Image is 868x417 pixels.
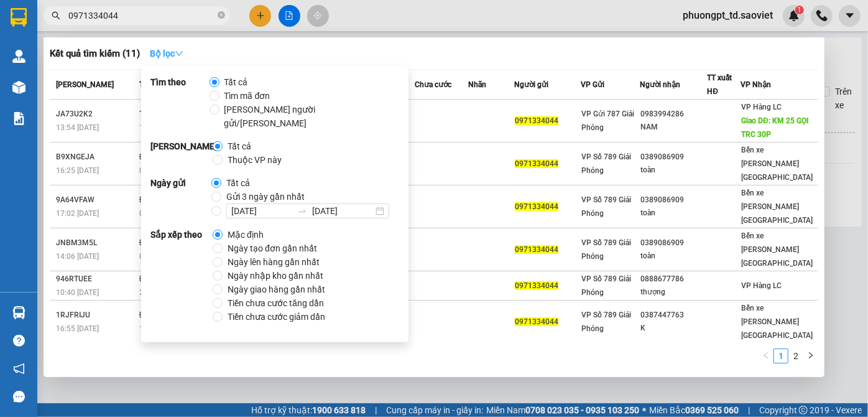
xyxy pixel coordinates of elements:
[52,11,60,20] span: search
[223,269,328,283] span: Ngày nhập kho gần nhất
[150,49,183,59] strong: Bộ lọc
[789,349,803,363] a: 2
[223,310,330,324] span: Tiền chưa cước giảm dần
[803,349,818,363] button: right
[56,123,99,132] span: 13:54 [DATE]
[641,286,707,299] div: thượng
[741,232,813,268] span: Bến xe [PERSON_NAME] [GEOGRAPHIC_DATA]
[56,80,114,89] span: [PERSON_NAME]
[582,274,632,297] span: VP Số 789 Giải Phóng
[741,146,813,182] span: Bến xe [PERSON_NAME] [GEOGRAPHIC_DATA]
[56,288,99,297] span: 10:40 [DATE]
[803,349,818,363] li: Next Page
[741,103,782,111] span: VP Hàng LC
[515,245,558,254] span: 0971334044
[807,352,815,359] span: right
[12,306,25,319] img: warehouse-icon
[223,283,330,296] span: Ngày giao hàng gần nhất
[12,81,25,94] img: warehouse-icon
[221,190,310,204] span: Gửi 3 ngày gần nhất
[56,151,136,164] div: B9XNGEJA
[223,296,329,310] span: Tiền chưa cước tăng dần
[515,281,558,290] span: 0971334044
[56,194,136,207] div: 9A64VFAW
[150,176,211,218] strong: Ngày gửi
[150,139,213,167] strong: [PERSON_NAME]
[56,209,99,218] span: 17:02 [DATE]
[297,206,307,216] span: swap-right
[641,250,707,263] div: toàn
[223,153,287,167] span: Thuộc VP này
[741,116,808,139] span: Giao DĐ: KM 25 GỌI TRC 30P
[741,304,813,340] span: Bến xe [PERSON_NAME] [GEOGRAPHIC_DATA]
[640,80,681,89] span: Người nhận
[223,228,269,241] span: Mặc định
[515,159,558,168] span: 0971334044
[773,349,788,363] li: 1
[741,281,782,290] span: VP Hàng LC
[582,238,632,261] span: VP Số 789 Giải Phóng
[223,255,325,269] span: Ngày lên hàng gần nhất
[641,237,707,250] div: 0389086909
[788,349,803,363] li: 2
[641,194,707,207] div: 0389086909
[175,49,183,58] span: down
[582,152,632,175] span: VP Số 789 Giải Phóng
[56,252,99,261] span: 14:06 [DATE]
[13,391,25,403] span: message
[312,204,373,218] input: Ngày kết thúc
[221,176,255,190] span: Tất cả
[581,80,605,89] span: VP Gửi
[741,80,771,89] span: VP Nhận
[741,189,813,225] span: Bến xe [PERSON_NAME] [GEOGRAPHIC_DATA]
[68,9,215,22] input: Tìm tên, số ĐT hoặc mã đơn
[297,206,307,216] span: to
[641,207,707,220] div: toàn
[415,80,452,89] span: Chưa cước
[223,241,322,255] span: Ngày tạo đơn gần nhất
[13,363,25,375] span: notification
[774,349,788,363] a: 1
[641,108,707,121] div: 0983994286
[150,75,210,130] strong: Tìm theo
[641,309,707,322] div: 0387447763
[223,139,256,153] span: Tất cả
[219,103,394,130] span: [PERSON_NAME] người gửi/[PERSON_NAME]
[582,311,632,333] span: VP Số 789 Giải Phóng
[231,204,292,218] input: Ngày bắt đầu
[50,47,140,60] h3: Kết quả tìm kiếm ( 11 )
[759,349,773,363] button: left
[641,151,707,164] div: 0389086909
[219,75,253,89] span: Tất cả
[514,80,548,89] span: Người gửi
[218,10,225,22] span: close-circle
[515,202,558,211] span: 0971334044
[13,335,25,347] span: question-circle
[150,228,213,324] strong: Sắp xếp theo
[56,324,99,333] span: 16:55 [DATE]
[641,322,707,335] div: K
[582,110,635,132] span: VP Gửi 787 Giải Phóng
[11,8,27,27] img: logo-vxr
[759,349,773,363] li: Previous Page
[641,121,707,134] div: NAM
[641,164,707,177] div: toàn
[12,50,25,63] img: warehouse-icon
[140,44,193,63] button: Bộ lọcdown
[515,317,558,326] span: 0971334044
[641,273,707,286] div: 0888677786
[56,166,99,175] span: 16:25 [DATE]
[12,112,25,125] img: solution-icon
[218,11,225,19] span: close-circle
[56,108,136,121] div: JA73U2K2
[56,237,136,250] div: JNBM3M5L
[56,309,136,322] div: 1RJFRIJU
[762,352,770,359] span: left
[219,89,275,103] span: Tìm mã đơn
[708,73,732,96] span: TT xuất HĐ
[468,80,486,89] span: Nhãn
[515,116,558,125] span: 0971334044
[56,273,136,286] div: 946RTUEE
[582,195,632,218] span: VP Số 789 Giải Phóng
